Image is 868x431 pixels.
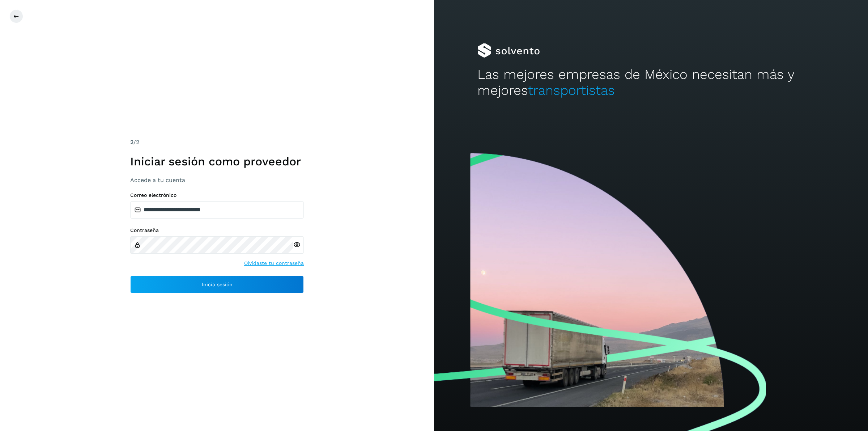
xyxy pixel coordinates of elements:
span: 2 [130,139,133,145]
h2: Las mejores empresas de México necesitan más y mejores [477,67,825,99]
label: Contraseña [130,227,304,233]
h1: Iniciar sesión como proveedor [130,155,304,168]
h3: Accede a tu cuenta [130,177,304,183]
label: Correo electrónico [130,192,304,198]
a: Olvidaste tu contraseña [244,259,304,267]
button: Inicia sesión [130,276,304,293]
span: transportistas [528,83,615,98]
div: /2 [130,138,304,147]
span: Inicia sesión [202,282,233,287]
